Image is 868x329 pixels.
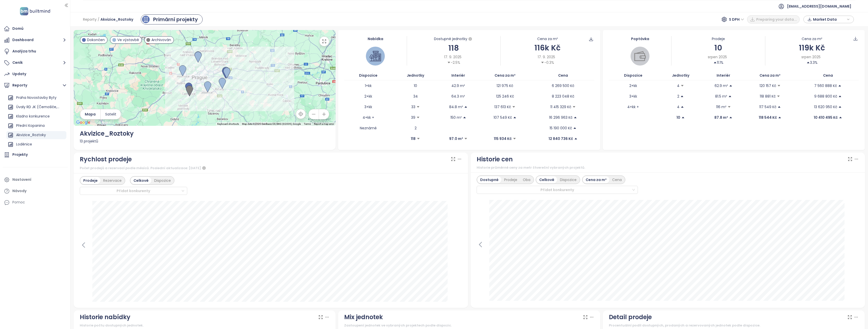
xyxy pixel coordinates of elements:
[657,71,704,80] th: Jednotky
[838,95,842,98] span: caret-up
[496,94,514,99] p: 125 246 Kč
[478,71,532,80] th: Cena za m²
[3,46,68,56] a: Analýza trhu
[105,111,116,117] span: Satelit
[501,176,520,183] div: Prodeje
[777,95,780,98] span: caret-down
[416,105,420,109] span: caret-down
[512,105,516,109] span: caret-down
[477,176,501,183] div: Dostupné
[729,16,744,23] span: S DPH
[677,104,680,110] p: 4
[728,95,732,98] span: caret-up
[217,122,239,126] button: Keyboard shortcuts
[538,54,555,60] span: 17. 9. 2025
[242,123,301,125] span: Map data ©2025 GeoBasis-DE/BKG (©2009), Google
[716,104,726,110] p: 116 m²
[549,115,573,120] p: 16 296 963 Kč
[550,125,572,131] p: 15 190 000 Kč
[838,105,842,109] span: caret-up
[12,48,36,54] div: Analýza trhu
[6,131,66,139] div: Akvizice_Roztoky
[532,71,594,80] th: Cena
[3,197,68,207] div: Pomoc
[494,115,512,120] p: 107 549 Kč
[759,83,776,88] p: 120 157 Kč
[574,137,578,140] span: caret-up
[16,95,57,101] div: Praha Novostavby Byty
[676,115,680,120] p: 10
[464,105,468,109] span: caret-up
[344,71,392,80] th: Dispozice
[12,188,26,194] div: Návody
[552,83,574,88] p: 6 269 500 Kč
[451,83,465,88] p: 42.9 m²
[18,6,52,16] img: logo
[3,58,68,68] button: Ceník
[6,103,66,111] div: Úvaly RD JK (Černošiče, [GEOGRAPHIC_DATA])
[713,61,717,64] span: caret-up
[494,104,511,110] p: 137 613 Kč
[414,83,417,88] p: 10
[806,60,818,65] div: 3.3%
[3,80,68,91] button: Reporty
[777,84,781,87] span: caret-down
[392,71,439,80] th: Jednotky
[370,50,381,62] img: house
[87,37,105,43] span: Dokončen
[715,83,728,88] p: 62.9 m²
[416,116,420,119] span: caret-down
[609,102,658,112] td: 4+kk +
[520,176,533,183] div: Oba
[16,141,32,147] div: Loděnice
[714,115,728,120] p: 87.8 m²
[557,176,579,183] div: Dispozice
[12,176,31,183] div: Nastavení
[497,83,513,88] p: 121 975 Kč
[100,15,133,24] span: Akvizice_Roztoky
[677,94,679,99] p: 2
[765,42,859,54] div: 119k Kč
[802,36,822,42] div: Cena za m²
[704,71,743,80] th: Interiér
[80,165,462,171] div: Počet prodejů a rezervací podle měsíců. Poslední aktualizace: [DATE]
[756,17,797,22] span: Preparing your data...
[411,136,416,141] p: 118
[407,36,500,42] div: Dostupné jednotky
[573,126,577,130] span: caret-up
[777,105,781,109] span: caret-up
[6,112,66,121] div: Kladno konkurence
[715,94,727,99] p: 81.5 m²
[449,104,463,110] p: 84.8 m²
[743,71,797,80] th: Cena za m²
[344,36,407,42] div: Nabídka
[708,54,727,60] span: srpen 2025
[447,61,451,64] span: caret-down
[80,155,132,164] div: Rychlost prodeje
[671,42,765,54] div: 10
[536,176,557,183] div: Celkově
[12,199,25,205] div: Pomoc
[634,50,646,62] img: wallet
[344,91,392,102] td: 2+kk
[541,61,544,64] span: caret-down
[747,15,800,23] button: Preparing your data...
[6,140,66,148] div: Loděnice
[447,60,460,65] div: -2.5%
[344,323,594,328] div: Zastoupení jednotek ve vybraných projektech podle dispozic.
[814,115,838,120] p: 10 410 495 Kč
[537,36,558,42] div: Cena za m²
[344,102,392,112] td: 3+kk
[550,104,571,110] p: 11 415 329 Kč
[6,122,66,130] div: Přední Kopanina
[501,42,594,54] div: 116k Kč
[344,112,392,123] td: 4+kk +
[549,136,573,141] p: 12 840 736 Kč
[75,119,92,126] a: Open this area in Google Maps (opens a new window)
[344,312,383,322] div: Mix jednotek
[80,129,330,138] div: Akvizice_Roztoky
[6,94,66,102] div: Praha Novostavby Byty
[3,35,68,45] button: Dashboard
